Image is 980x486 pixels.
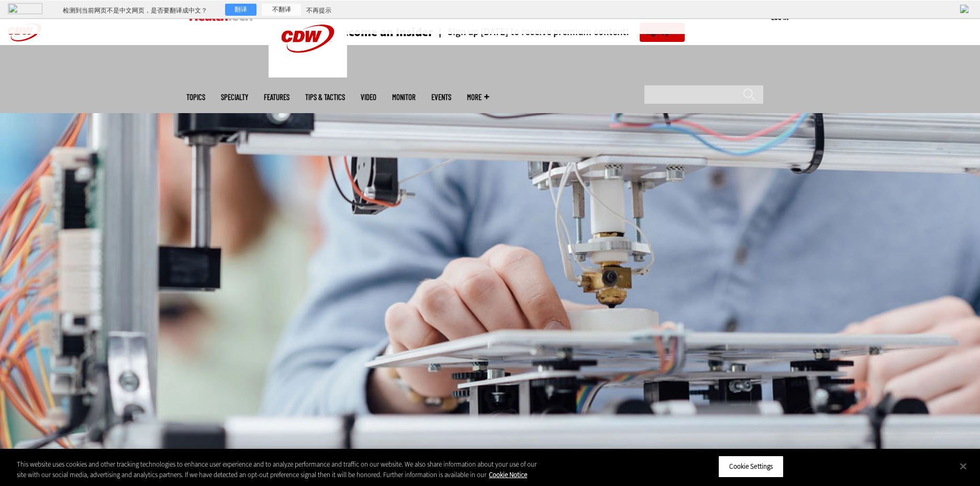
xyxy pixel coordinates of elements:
button: Cookie Settings [718,456,784,478]
span: Specialty [221,93,248,101]
a: CDW [269,69,347,80]
div: 不翻译 [262,4,301,16]
img: close.png [960,5,970,13]
div: 翻译 [225,4,257,16]
a: Video [361,93,376,101]
button: Close [952,455,975,478]
img: logo.png [8,3,42,14]
div: This website uses cookies and other tracking technologies to enhance user experience and to analy... [17,459,539,480]
a: Events [431,93,451,101]
a: Features [264,93,289,101]
a: MonITor [392,93,416,101]
a: 不再提示 [306,6,331,15]
span: More [467,93,489,101]
a: More information about your privacy [489,470,527,479]
pt: 检测到当前网页不是中文网页，是否要翻译成中文？ [63,6,207,15]
a: Tips & Tactics [305,93,345,101]
span: Topics [186,93,205,101]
